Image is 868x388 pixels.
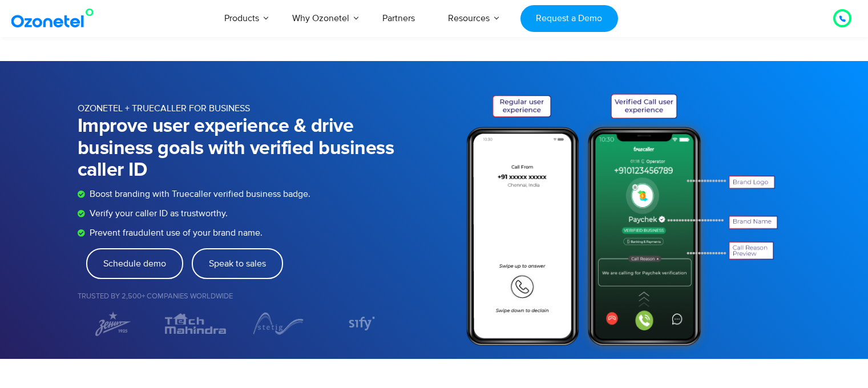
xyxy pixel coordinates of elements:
span: Prevent fraudulent use of your brand name. [87,226,263,240]
div: 4 / 7 [325,315,396,332]
h1: Improve user experience & drive business goals with verified business caller ID [78,115,396,182]
div: 1 / 7 [78,310,149,337]
span: Speak to sales [209,259,266,268]
h5: Trusted by 2,500+ Companies Worldwide [78,293,396,300]
span: Verify your caller ID as trustworthy. [87,207,228,220]
img: Stetig [243,310,314,337]
img: TechMahindra [160,310,231,337]
span: Boost branding with Truecaller verified business badge. [87,187,310,201]
div: Image Carousel [78,310,396,337]
img: Sify [337,315,383,332]
div: 3 / 7 [243,310,314,337]
div: 2 / 7 [160,310,231,337]
img: ZENIT [78,310,149,337]
a: Schedule demo [86,248,183,279]
a: Request a Demo [520,5,618,32]
span: Schedule demo [103,259,166,268]
a: Speak to sales [192,248,283,279]
p: OZONETEL + TRUECALLER FOR BUSINESS [78,102,396,115]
